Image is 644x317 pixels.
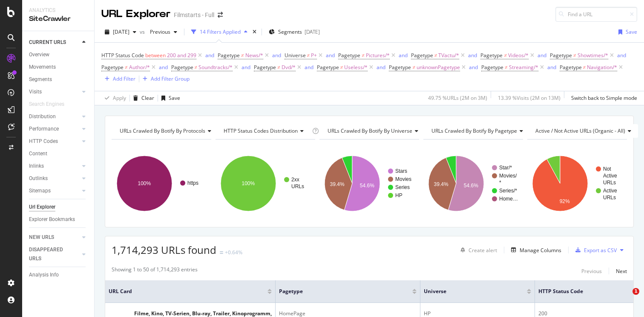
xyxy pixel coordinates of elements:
[200,28,241,35] div: 14 Filters Applied
[109,288,265,295] span: URL Card
[29,203,55,212] div: Url Explorer
[560,198,570,204] text: 92%
[29,50,49,59] div: Overview
[469,247,497,254] div: Create alert
[438,49,459,61] span: TVactu/*
[272,52,281,59] div: and
[603,166,611,172] text: Not
[328,127,412,134] span: URLs Crawled By Botify By universe
[555,7,637,22] input: Find a URL
[434,52,437,59] span: ≠
[603,180,616,186] text: URLs
[395,192,402,198] text: HP
[29,149,88,158] a: Content
[29,14,87,24] div: SiteCrawler
[550,52,572,59] span: Pagetype
[222,124,310,138] h4: HTTP Status Codes Distribution
[241,64,250,71] div: and
[29,162,44,171] div: Inlinks
[112,146,211,221] svg: A chart.
[205,51,214,59] button: and
[29,7,87,14] div: Analytics
[29,186,51,195] div: Sitemaps
[216,146,315,221] svg: A chart.
[167,49,196,61] span: 200 and 299
[125,64,128,71] span: ≠
[535,127,625,134] span: Active / Not Active URLs (organic - all)
[571,94,637,102] div: Switch back to Simple mode
[615,288,635,308] iframe: Intercom live chat
[508,49,529,61] span: Videos/*
[340,64,343,71] span: ≠
[241,52,244,59] span: ≠
[508,245,561,255] button: Manage Columns
[431,127,517,134] span: URLs Crawled By Botify By pagetype
[616,268,627,275] div: Next
[29,162,80,171] a: Inlinks
[29,233,80,242] a: NEW URLS
[603,188,617,194] text: Active
[319,146,419,221] svg: A chart.
[101,52,144,59] span: HTTP Status Code
[171,64,193,71] span: Pagetype
[245,49,263,61] span: News/*
[412,64,415,71] span: ≠
[29,63,56,72] div: Movements
[377,64,385,71] div: and
[29,137,80,146] a: HTTP Codes
[560,64,582,71] span: Pagetype
[29,270,88,279] a: Analysis Info
[330,181,345,187] text: 39.4%
[457,243,497,257] button: Create alert
[389,64,411,71] span: Pagetype
[617,51,626,59] button: and
[130,91,154,105] button: Clear
[338,52,360,59] span: Pagetype
[504,52,507,59] span: ≠
[147,28,170,35] span: Previous
[285,52,306,59] span: Universe
[29,100,64,109] div: Search Engines
[509,61,538,73] span: Streaming/*
[534,124,638,138] h4: Active / Not Active URLs
[112,266,198,276] div: Showing 1 to 50 of 1,714,293 entries
[615,25,637,39] button: Save
[29,203,88,212] a: Url Explorer
[29,125,80,134] a: Performance
[282,61,296,73] span: Dvd/*
[29,87,80,96] a: Visits
[101,25,140,39] button: [DATE]
[205,52,214,59] div: and
[583,64,586,71] span: ≠
[360,183,374,189] text: 54.6%
[423,146,523,221] div: A chart.
[187,180,198,186] text: https
[568,91,637,105] button: Switch back to Simple mode
[224,127,298,134] span: HTTP Status Codes Distribution
[317,64,339,71] span: Pagetype
[159,64,168,71] div: and
[278,28,302,35] span: Segments
[311,49,317,61] span: P+
[145,52,166,59] span: between
[29,112,80,121] a: Distribution
[428,94,487,102] div: 49.75 % URLs ( 2M on 3M )
[113,28,129,35] span: 2025 Sep. 1st
[499,196,518,202] text: Home…
[188,25,251,39] button: 14 Filters Applied
[305,64,313,71] div: and
[617,52,626,59] div: and
[626,28,637,35] div: Save
[395,184,410,190] text: Series
[198,61,233,73] span: Soundtracks/*
[272,51,281,59] button: and
[29,245,72,263] div: DISAPPEARED URLS
[395,176,411,182] text: Movies
[118,124,218,138] h4: URLs Crawled By Botify By protocols
[29,233,54,242] div: NEW URLS
[29,63,88,72] a: Movements
[581,268,602,275] div: Previous
[113,75,135,82] div: Add Filter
